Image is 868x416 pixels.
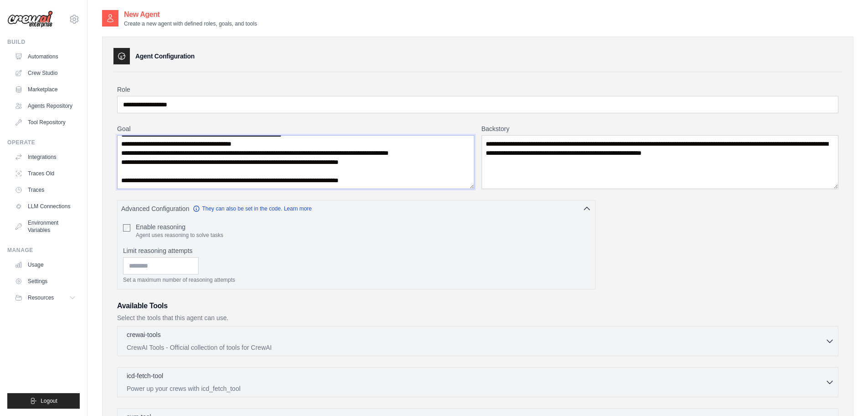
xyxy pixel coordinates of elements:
[7,393,80,409] button: Logout
[121,204,189,213] span: Advanced Configuration
[11,99,80,113] a: Agents Repository
[135,52,195,61] h3: Agent Configuration
[28,294,54,301] span: Resources
[123,246,590,255] label: Limit reasoning attempts
[11,82,80,97] a: Marketplace
[11,183,80,197] a: Traces
[7,11,53,28] img: Logo
[127,343,825,352] p: CrewAI Tools - Official collection of tools for CrewAI
[11,290,80,305] button: Resources
[11,274,80,289] a: Settings
[124,20,257,27] p: Create a new agent with defined roles, goals, and tools
[136,232,223,239] p: Agent uses reasoning to solve tasks
[118,200,595,217] button: Advanced Configuration They can also be set in the code. Learn more
[121,371,834,393] button: icd-fetch-tool Power up your crews with icd_fetch_tool
[11,49,80,64] a: Automations
[117,300,838,311] h3: Available Tools
[193,205,312,212] a: They can also be set in the code. Learn more
[11,66,80,80] a: Crew Studio
[11,258,80,272] a: Usage
[11,166,80,181] a: Traces Old
[127,371,163,380] p: icd-fetch-tool
[7,247,80,254] div: Manage
[482,124,839,133] label: Backstory
[136,222,223,232] label: Enable reasoning
[117,124,474,133] label: Goal
[127,384,825,393] p: Power up your crews with icd_fetch_tool
[123,276,590,284] p: Set a maximum number of reasoning attempts
[127,330,161,339] p: crewai-tools
[11,199,80,214] a: LLM Connections
[11,150,80,164] a: Integrations
[11,216,80,237] a: Environment Variables
[124,9,257,20] h2: New Agent
[117,313,838,322] p: Select the tools that this agent can use.
[41,397,57,405] span: Logout
[11,115,80,130] a: Tool Repository
[7,139,80,146] div: Operate
[117,85,838,94] label: Role
[7,38,80,46] div: Build
[121,330,834,352] button: crewai-tools CrewAI Tools - Official collection of tools for CrewAI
